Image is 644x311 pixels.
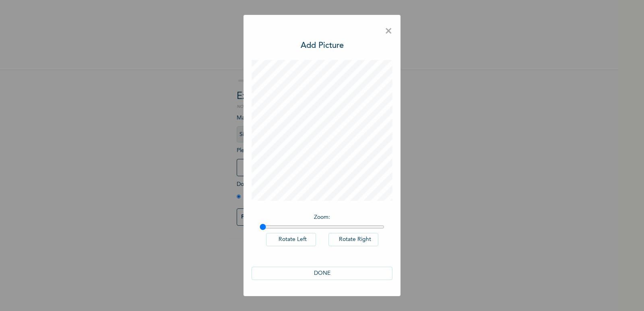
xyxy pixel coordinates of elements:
h3: Add Picture [301,40,344,52]
span: × [385,23,392,40]
p: Zoom : [260,213,384,222]
span: Please add a recent Passport Photograph [237,148,382,180]
button: DONE [252,267,392,280]
button: Rotate Right [328,233,378,246]
button: Rotate Left [266,233,316,246]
